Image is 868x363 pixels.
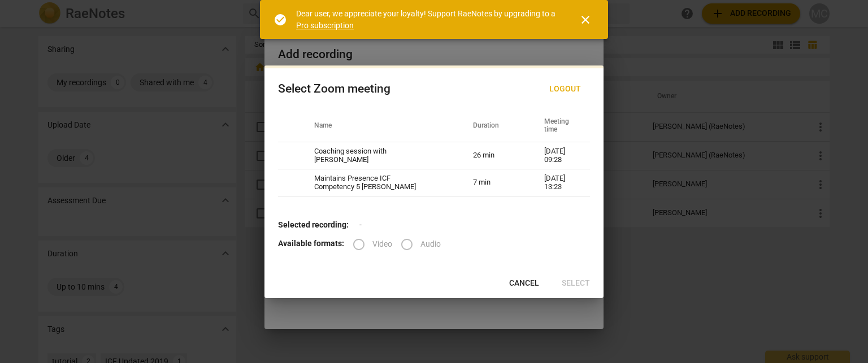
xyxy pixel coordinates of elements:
[509,278,539,289] span: Cancel
[301,142,459,169] td: Coaching session with [PERSON_NAME]
[540,79,590,99] button: Logout
[274,13,287,27] span: check_circle
[301,111,459,142] th: Name
[278,82,390,96] div: Select Zoom meeting
[278,220,349,229] b: Selected recording:
[459,111,531,142] th: Duration
[572,6,599,33] button: Close
[459,169,531,196] td: 7 min
[549,84,581,95] span: Logout
[278,239,344,248] b: Available formats:
[531,111,590,142] th: Meeting time
[459,142,531,169] td: 26 min
[278,219,590,231] p: -
[296,21,354,30] a: Pro subscription
[500,273,548,294] button: Cancel
[579,13,592,27] span: close
[531,169,590,196] td: [DATE] 13:23
[420,238,441,250] span: Audio
[372,238,392,250] span: Video
[531,142,590,169] td: [DATE] 09:28
[353,239,450,248] div: File type
[296,8,558,31] div: Dear user, we appreciate your loyalty! Support RaeNotes by upgrading to a
[301,169,459,196] td: Maintains Presence ICF Competency 5 [PERSON_NAME]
